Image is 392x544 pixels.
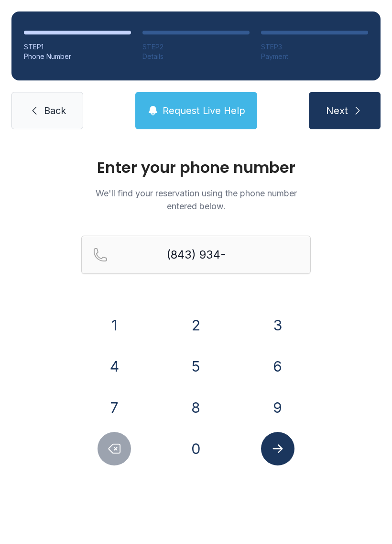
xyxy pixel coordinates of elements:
button: 2 [179,308,213,342]
div: STEP 3 [261,42,368,52]
input: Reservation phone number [81,236,311,274]
button: Delete number [98,432,131,465]
button: 1 [98,308,131,342]
button: 6 [261,350,294,383]
div: Phone Number [24,52,131,61]
button: 5 [179,350,213,383]
div: STEP 2 [142,42,250,52]
button: 0 [179,432,213,465]
button: 3 [261,308,294,342]
button: Submit lookup form [261,432,294,465]
span: Back [44,104,66,117]
p: We'll find your reservation using the phone number entered below. [81,187,311,213]
button: 4 [98,350,131,383]
button: 8 [179,391,213,424]
div: Details [142,52,250,61]
div: Payment [261,52,368,61]
h1: Enter your phone number [81,160,311,175]
button: 9 [261,391,294,424]
span: Request Live Help [163,104,245,117]
button: 7 [98,391,131,424]
div: STEP 1 [24,42,131,52]
span: Next [326,104,348,117]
